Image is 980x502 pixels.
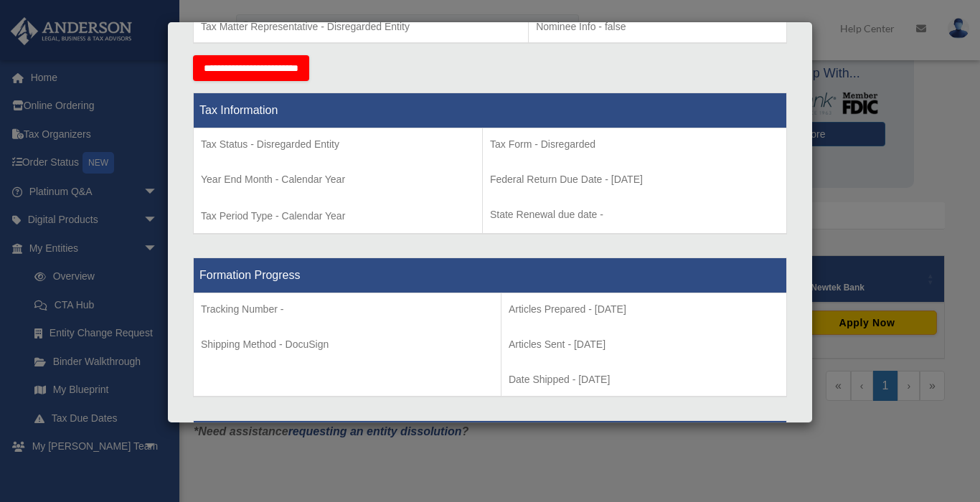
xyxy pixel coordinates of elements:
p: Nominee Info - false [536,18,779,36]
p: Federal Return Due Date - [DATE] [490,171,779,189]
p: Date Shipped - [DATE] [509,371,779,389]
p: Year End Month - Calendar Year [201,171,475,189]
td: Tax Period Type - Calendar Year [194,128,483,235]
th: Officer Info [194,420,787,455]
p: State Renewal due date - [490,206,779,224]
p: Shipping Method - DocuSign [201,336,494,354]
p: Tax Form - Disregarded [490,136,779,153]
p: Articles Prepared - [DATE] [509,300,779,318]
p: Tax Matter Representative - Disregarded Entity [201,18,521,36]
th: Formation Progress [194,258,787,293]
p: Tax Status - Disregarded Entity [201,136,475,153]
p: Tracking Number - [201,300,494,318]
p: Articles Sent - [DATE] [509,336,779,354]
th: Tax Information [194,93,787,128]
